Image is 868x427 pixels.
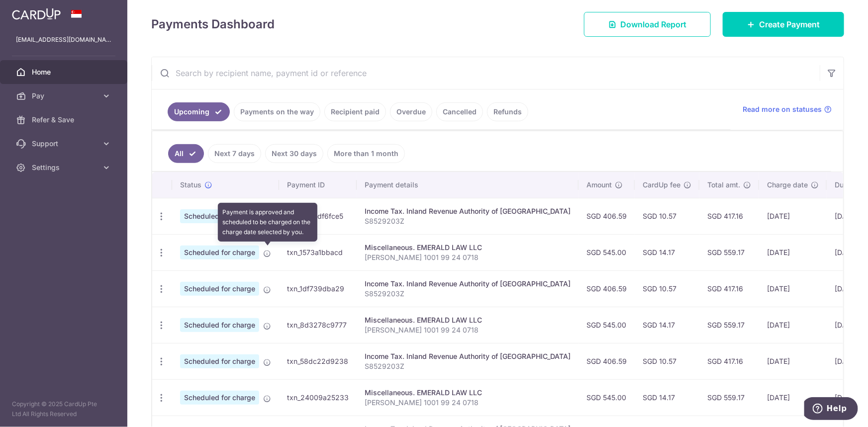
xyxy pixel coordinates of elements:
[635,198,699,234] td: SGD 10.57
[357,172,579,198] th: Payment details
[584,12,711,37] a: Download Report
[699,234,759,270] td: SGD 559.17
[327,144,405,163] a: More than 1 month
[699,307,759,343] td: SGD 559.17
[208,144,261,163] a: Next 7 days
[279,234,357,270] td: txn_1573a1bbacd
[699,343,759,379] td: SGD 417.16
[365,279,571,289] div: Income Tax. Inland Revenue Authority of [GEOGRAPHIC_DATA]
[743,104,832,114] a: Read more on statuses
[579,198,635,234] td: SGD 406.59
[279,307,357,343] td: txn_8d3278c9777
[635,379,699,416] td: SGD 14.17
[180,354,259,368] span: Scheduled for charge
[365,315,571,325] div: Miscellaneous. EMERALD LAW LLC
[16,35,111,45] p: [EMAIL_ADDRESS][DOMAIN_NAME]
[168,102,230,121] a: Upcoming
[152,57,820,89] input: Search by recipient name, payment id or reference
[390,102,432,121] a: Overdue
[579,307,635,343] td: SGD 545.00
[365,351,571,361] div: Income Tax. Inland Revenue Authority of [GEOGRAPHIC_DATA]
[579,270,635,307] td: SGD 406.59
[699,198,759,234] td: SGD 417.16
[365,216,571,226] p: S8529203Z
[707,180,740,190] span: Total amt.
[365,253,571,262] p: [PERSON_NAME] 1001 99 24 0718
[365,325,571,335] p: [PERSON_NAME] 1001 99 24 0718
[579,343,635,379] td: SGD 406.59
[168,144,204,163] a: All
[365,206,571,216] div: Income Tax. Inland Revenue Authority of [GEOGRAPHIC_DATA]
[324,102,386,121] a: Recipient paid
[365,361,571,371] p: S8529203Z
[265,144,323,163] a: Next 30 days
[365,388,571,398] div: Miscellaneous. EMERALD LAW LLC
[767,180,808,190] span: Charge date
[32,115,97,125] span: Refer & Save
[579,379,635,416] td: SGD 545.00
[487,102,528,121] a: Refunds
[180,246,259,259] span: Scheduled for charge
[723,12,844,37] a: Create Payment
[180,282,259,296] span: Scheduled for charge
[12,8,61,20] img: CardUp
[151,15,275,33] h4: Payments Dashboard
[743,104,822,114] span: Read more on statuses
[365,243,571,253] div: Miscellaneous. EMERALD LAW LLC
[643,180,680,190] span: CardUp fee
[32,91,97,101] span: Pay
[279,172,357,198] th: Payment ID
[620,18,686,30] span: Download Report
[32,139,97,149] span: Support
[759,18,820,30] span: Create Payment
[180,180,201,190] span: Status
[365,398,571,408] p: [PERSON_NAME] 1001 99 24 0718
[759,307,827,343] td: [DATE]
[759,198,827,234] td: [DATE]
[635,343,699,379] td: SGD 10.57
[635,234,699,270] td: SGD 14.17
[180,318,259,332] span: Scheduled for charge
[759,343,827,379] td: [DATE]
[279,270,357,307] td: txn_1df739dba29
[279,379,357,416] td: txn_24009a25233
[180,209,259,223] span: Scheduled for charge
[759,234,827,270] td: [DATE]
[835,180,865,190] span: Due date
[699,379,759,416] td: SGD 559.17
[218,203,317,242] div: Payment is approved and scheduled to be charged on the charge date selected by you.
[365,289,571,299] p: S8529203Z
[436,102,483,121] a: Cancelled
[180,391,259,405] span: Scheduled for charge
[635,307,699,343] td: SGD 14.17
[279,198,357,234] td: txn_8508df6fce5
[279,343,357,379] td: txn_58dc22d9238
[579,234,635,270] td: SGD 545.00
[699,270,759,307] td: SGD 417.16
[804,397,858,422] iframe: Opens a widget where you can find more information
[759,379,827,416] td: [DATE]
[32,67,97,77] span: Home
[586,180,612,190] span: Amount
[32,163,97,172] span: Settings
[234,102,320,121] a: Payments on the way
[635,270,699,307] td: SGD 10.57
[759,270,827,307] td: [DATE]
